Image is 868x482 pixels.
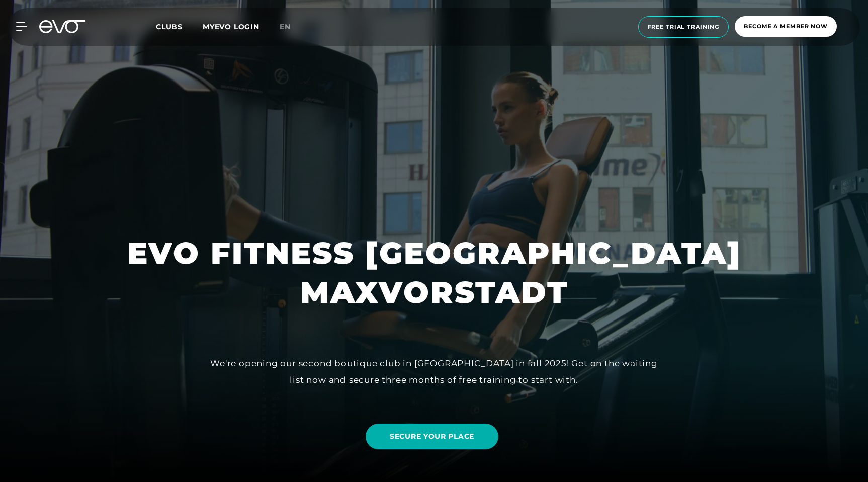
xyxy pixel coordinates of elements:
[648,23,720,30] font: Free trial training
[203,22,259,31] a: MYEVO LOGIN
[210,358,658,384] font: We're opening our second boutique club in [GEOGRAPHIC_DATA] in fall 2025! Get on the waiting list...
[280,21,303,33] a: en
[366,424,498,449] a: SECURE YOUR PLACE
[156,22,183,31] font: Clubs
[635,16,732,38] a: Free trial training
[127,234,752,310] font: EVO FITNESS [GEOGRAPHIC_DATA] MAXVORSTADT
[390,432,474,441] font: SECURE YOUR PLACE
[156,22,203,31] a: Clubs
[744,23,828,30] font: Become a member now
[280,22,291,31] font: en
[732,16,840,38] a: Become a member now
